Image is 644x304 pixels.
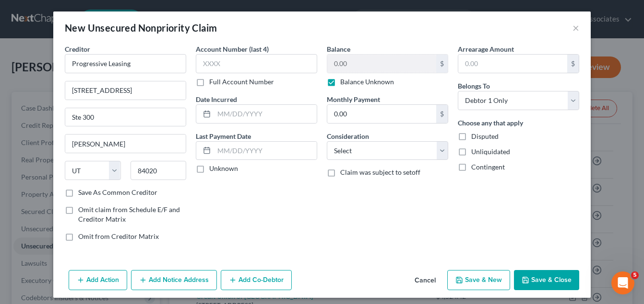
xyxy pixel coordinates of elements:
[471,147,510,156] span: Unliquidated
[611,271,634,294] iframe: Intercom live chat
[340,168,420,176] span: Claim was subject to setoff
[327,44,350,54] label: Balance
[65,21,217,34] div: New Unsecured Nonpriority Claim
[209,77,274,87] label: Full Account Number
[65,45,90,53] span: Creditor
[65,54,186,73] input: Search creditor by name...
[78,205,180,223] span: Omit claim from Schedule E/F and Creditor Matrix
[196,44,269,54] label: Account Number (last 4)
[327,55,436,73] input: 0.00
[131,270,217,290] button: Add Notice Address
[458,55,567,73] input: 0.00
[78,188,157,197] label: Save As Common Creditor
[471,163,505,171] span: Contingent
[436,55,448,73] div: $
[567,55,579,73] div: $
[436,105,448,123] div: $
[131,161,187,180] input: Enter zip...
[327,131,369,141] label: Consideration
[65,81,186,100] input: Enter address...
[196,54,317,73] input: XXXX
[327,105,436,123] input: 0.00
[221,270,292,290] button: Add Co-Debtor
[214,105,317,123] input: MM/DD/YYYY
[458,44,514,54] label: Arrearage Amount
[78,232,159,240] span: Omit from Creditor Matrix
[69,270,127,290] button: Add Action
[631,271,639,279] span: 5
[196,131,251,141] label: Last Payment Date
[340,77,394,87] label: Balance Unknown
[471,132,499,140] span: Disputed
[209,164,238,173] label: Unknown
[196,94,237,104] label: Date Incurred
[65,135,186,153] input: Enter city...
[572,22,579,34] button: ×
[65,108,186,126] input: Apt, Suite, etc...
[407,271,443,290] button: Cancel
[514,270,579,290] button: Save & Close
[214,142,317,160] input: MM/DD/YYYY
[447,270,510,290] button: Save & New
[458,82,490,90] span: Belongs To
[327,94,380,104] label: Monthly Payment
[458,118,523,128] label: Choose any that apply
